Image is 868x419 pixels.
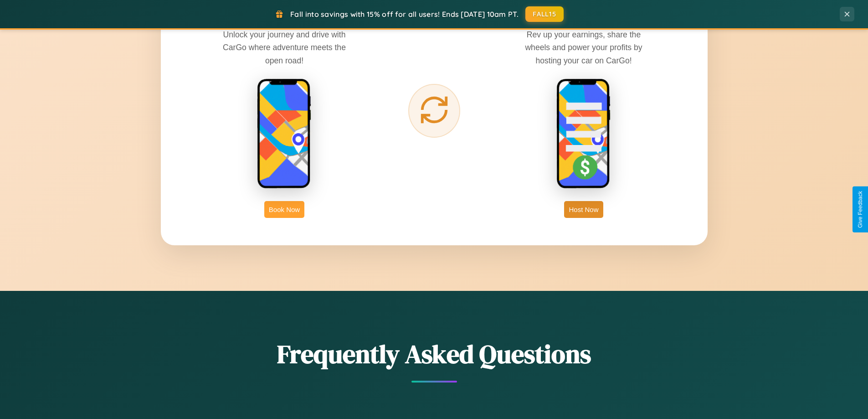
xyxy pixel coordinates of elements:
button: Book Now [264,201,304,218]
h2: Frequently Asked Questions [161,336,708,372]
p: Rev up your earnings, share the wheels and power your profits by hosting your car on CarGo! [515,28,652,67]
button: Host Now [564,201,603,218]
p: Unlock your journey and drive with CarGo where adventure meets the open road! [216,28,353,67]
button: FALL15 [525,6,564,22]
img: rent phone [257,78,312,190]
span: Fall into savings with 15% off for all users! Ends [DATE] 10am PT. [290,10,519,19]
img: host phone [556,78,611,190]
div: Give Feedback [857,191,863,228]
